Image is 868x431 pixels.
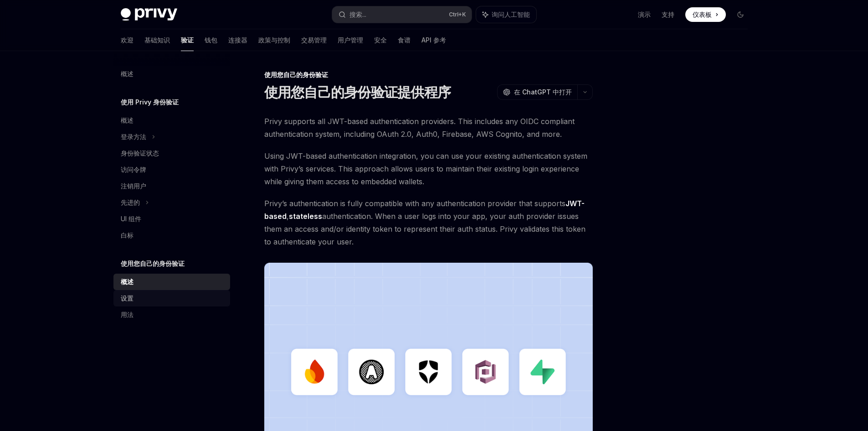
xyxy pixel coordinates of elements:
[121,215,141,223] font: UI 组件
[113,178,230,194] a: 注销用户
[113,66,230,82] a: 概述
[121,149,159,157] font: 身份验证状态
[121,133,146,140] font: 登录方法
[332,6,472,23] button: 搜索...Ctrl+K
[514,88,572,96] font: 在 ChatGPT 中打开
[113,211,230,227] a: UI 组件
[458,11,466,18] font: +K
[144,36,170,44] font: 基础知识
[121,182,146,190] font: 注销用户
[264,197,593,248] span: Privy’s authentication is fully compatible with any authentication provider that supports , authe...
[228,29,247,51] a: 连接器
[374,29,387,51] a: 安全
[638,10,651,18] font: 演示
[338,36,363,44] font: 用户管理
[121,166,146,173] font: 访问令牌
[205,36,217,44] font: 钱包
[121,70,134,78] font: 概述
[421,36,446,44] font: API 参考
[121,36,134,44] font: 欢迎
[121,8,177,21] img: 深色标志
[121,98,179,106] font: 使用 Privy 身份验证
[733,7,748,22] button: 切换暗模式
[121,198,140,206] font: 先进的
[121,278,134,286] font: 概述
[301,36,327,44] font: 交易管理
[264,115,593,140] span: Privy supports all JWT-based authentication providers. This includes any OIDC compliant authentic...
[638,10,651,19] a: 演示
[258,29,290,51] a: 政策与控制
[492,10,530,18] font: 询问人工智能
[398,36,411,44] font: 食谱
[264,150,593,188] span: Using JWT-based authentication integration, you can use your existing authentication system with ...
[113,112,230,129] a: 概述
[497,84,577,100] button: 在 ChatGPT 中打开
[121,311,134,318] font: 用法
[121,231,134,239] font: 白标
[264,71,328,78] font: 使用您自己的身份验证
[205,29,217,51] a: 钱包
[264,84,451,100] font: 使用您自己的身份验证提供程序
[693,10,712,18] font: 仪表板
[181,36,194,44] font: 验证
[374,36,387,44] font: 安全
[662,10,674,18] font: 支持
[113,274,230,290] a: 概述
[121,116,134,124] font: 概述
[113,227,230,244] a: 白标
[421,29,446,51] a: API 参考
[301,29,327,51] a: 交易管理
[181,29,194,51] a: 验证
[685,7,726,22] a: 仪表板
[113,290,230,306] a: 设置
[228,36,247,44] font: 连接器
[398,29,411,51] a: 食谱
[449,11,458,18] font: Ctrl
[121,260,185,267] font: 使用您自己的身份验证
[144,29,170,51] a: 基础知识
[113,161,230,178] a: 访问令牌
[258,36,290,44] font: 政策与控制
[113,306,230,323] a: 用法
[662,10,674,19] a: 支持
[121,29,134,51] a: 欢迎
[476,6,536,23] button: 询问人工智能
[349,10,366,18] font: 搜索...
[289,212,322,221] a: stateless
[113,145,230,161] a: 身份验证状态
[338,29,363,51] a: 用户管理
[121,294,134,302] font: 设置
